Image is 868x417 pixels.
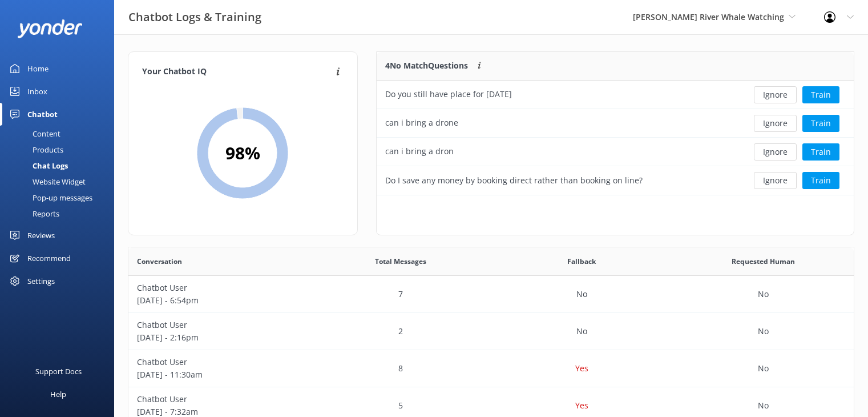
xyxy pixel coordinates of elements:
[50,383,66,406] div: Help
[385,88,512,101] div: Do you still have place for [DATE]
[377,109,854,138] div: row
[377,138,854,166] div: row
[142,66,333,78] h4: Your Chatbot IQ
[128,313,854,350] div: row
[377,81,854,195] div: grid
[128,8,261,26] h3: Chatbot Logs & Training
[567,256,596,267] span: Fallback
[137,368,301,381] p: [DATE] - 11:30am
[35,360,82,383] div: Support Docs
[758,362,769,375] p: No
[7,126,114,142] a: Content
[375,256,426,267] span: Total Messages
[137,256,182,267] span: Conversation
[576,288,587,300] p: No
[732,256,795,267] span: Requested Human
[398,362,403,375] p: 8
[128,276,854,313] div: row
[17,19,83,38] img: yonder-white-logo.png
[575,362,588,375] p: Yes
[7,142,63,158] div: Products
[7,126,60,142] div: Content
[137,282,301,294] p: Chatbot User
[7,190,92,206] div: Pop-up messages
[137,294,301,307] p: [DATE] - 6:54pm
[7,158,68,174] div: Chat Logs
[7,190,114,206] a: Pop-up messages
[27,103,58,126] div: Chatbot
[575,399,588,412] p: Yes
[7,142,114,158] a: Products
[758,325,769,338] p: No
[385,117,458,129] div: can i bring a drone
[7,206,59,222] div: Reports
[802,86,839,103] button: Train
[225,139,260,167] h2: 98 %
[7,174,86,190] div: Website Widget
[27,224,55,247] div: Reviews
[758,288,769,300] p: No
[137,393,301,406] p: Chatbot User
[758,399,769,412] p: No
[398,399,403,412] p: 5
[385,174,643,187] div: Do I save any money by booking direct rather than booking on line?
[802,115,839,132] button: Train
[27,270,55,292] div: Settings
[137,319,301,331] p: Chatbot User
[377,81,854,109] div: row
[802,143,839,161] button: Train
[754,115,797,132] button: Ignore
[377,166,854,195] div: row
[7,206,114,222] a: Reports
[7,174,114,190] a: Website Widget
[27,247,71,270] div: Recommend
[398,325,403,338] p: 2
[633,11,784,22] span: [PERSON_NAME] River Whale Watching
[385,59,468,72] p: 4 No Match Questions
[576,325,587,338] p: No
[137,331,301,344] p: [DATE] - 2:16pm
[385,145,454,158] div: can i bring a dron
[754,86,797,103] button: Ignore
[27,57,49,80] div: Home
[398,288,403,300] p: 7
[128,350,854,387] div: row
[802,172,839,189] button: Train
[137,356,301,368] p: Chatbot User
[27,80,47,103] div: Inbox
[7,158,114,174] a: Chat Logs
[754,172,797,189] button: Ignore
[754,143,797,161] button: Ignore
